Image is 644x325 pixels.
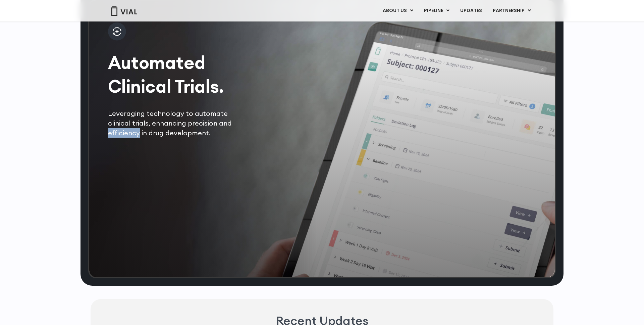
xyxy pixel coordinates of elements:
a: PIPELINEMenu Toggle [419,5,454,16]
a: UPDATES [455,5,487,16]
a: ABOUT USMenu Toggle [377,5,418,16]
p: Leveraging technology to automate clinical trials, enhancing precision and efficiency in drug dev... [108,108,248,138]
img: Vial Logo [111,6,138,16]
h2: Automated Clinical Trials. [108,51,248,98]
a: PARTNERSHIPMenu Toggle [487,5,536,16]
